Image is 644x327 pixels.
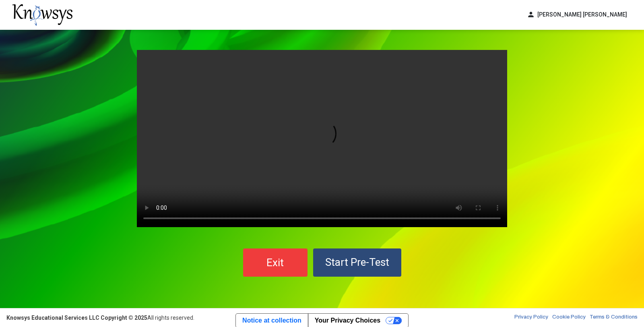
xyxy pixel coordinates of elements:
span: person [527,10,535,19]
strong: Knowsys Educational Services LLC Copyright © 2025 [6,315,147,321]
div: All rights reserved. [6,314,194,322]
button: Start Pre-Test [313,248,401,277]
a: Cookie Policy [552,314,586,322]
a: Privacy Policy [514,314,548,322]
img: knowsys-logo.png [12,4,72,26]
button: Exit [243,248,308,277]
button: person[PERSON_NAME] [PERSON_NAME] [522,8,632,21]
span: Exit [266,257,284,269]
span: Start Pre-Test [325,256,389,268]
video: Your browser does not support the video tag. [137,50,507,227]
a: Terms & Conditions [590,314,638,322]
